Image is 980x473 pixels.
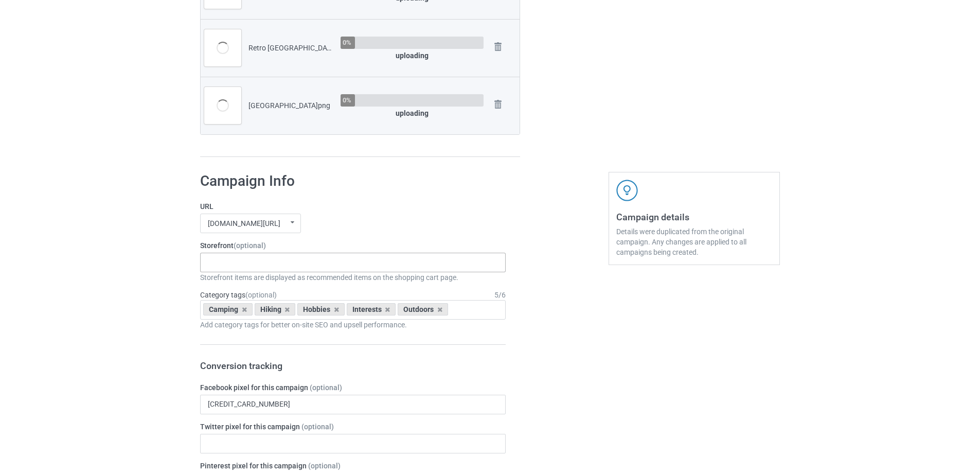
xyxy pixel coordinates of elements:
img: svg+xml;base64,PD94bWwgdmVyc2lvbj0iMS4wIiBlbmNvZGluZz0iVVRGLTgiPz4KPHN2ZyB3aWR0aD0iMjhweCIgaGVpZ2... [491,40,505,54]
h3: Campaign details [616,211,772,223]
div: Storefront items are displayed as recommended items on the shopping cart page. [200,272,506,283]
div: Outdoors [398,303,448,316]
div: Details were duplicated from the original campaign. Any changes are applied to all campaigns bein... [616,226,772,257]
label: Pinterest pixel for this campaign [200,461,506,471]
div: Camping [203,303,253,316]
label: Facebook pixel for this campaign [200,382,506,393]
div: Add category tags for better on-site SEO and upsell performance. [200,320,506,330]
div: 0% [343,39,351,46]
img: svg+xml;base64,PD94bWwgdmVyc2lvbj0iMS4wIiBlbmNvZGluZz0iVVRGLTgiPz4KPHN2ZyB3aWR0aD0iMjhweCIgaGVpZ2... [491,97,505,112]
span: (optional) [308,462,341,470]
label: Twitter pixel for this campaign [200,422,506,432]
img: svg+xml;base64,PD94bWwgdmVyc2lvbj0iMS4wIiBlbmNvZGluZz0iVVRGLTgiPz4KPHN2ZyB3aWR0aD0iNDJweCIgaGVpZ2... [616,180,638,201]
label: URL [200,201,506,212]
h3: Conversion tracking [200,360,506,372]
h1: Campaign Info [200,172,506,190]
div: 0% [343,97,351,103]
span: (optional) [245,291,277,299]
div: Hiking [255,303,296,316]
div: Retro [GEOGRAPHIC_DATA] Sunset [GEOGRAPHIC_DATA]png [248,43,333,53]
div: 5 / 6 [494,290,506,300]
div: uploading [341,50,484,61]
span: (optional) [234,241,266,250]
div: Interests [347,303,396,316]
span: (optional) [310,383,342,392]
label: Category tags [200,290,277,300]
span: (optional) [301,423,334,431]
div: Hobbies [297,303,345,316]
div: [DOMAIN_NAME][URL] [208,220,280,227]
div: uploading [341,108,484,118]
label: Storefront [200,240,506,251]
div: [GEOGRAPHIC_DATA]png [248,100,333,111]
